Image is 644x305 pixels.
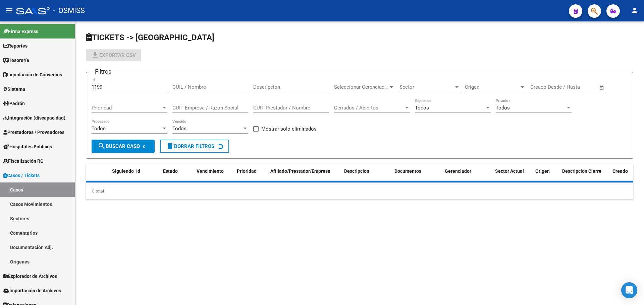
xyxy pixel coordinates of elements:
[631,6,639,14] mat-icon: person
[3,85,25,93] span: Sistema
[109,164,133,186] datatable-header-cell: Siguiendo
[392,164,442,186] datatable-header-cell: Documentos
[160,164,194,186] datatable-header-cell: Estado
[334,84,388,90] span: Seleccionar Gerenciador
[86,33,214,42] span: TICKETS -> [GEOGRAPHIC_DATA]
[53,3,85,18] span: - OSMISS
[492,164,533,186] datatable-header-cell: Sector Actual
[91,51,99,59] mat-icon: file_download
[160,140,229,153] button: Borrar Filtros
[234,164,268,186] datatable-header-cell: Prioridad
[98,143,140,149] span: Buscar Caso
[237,168,257,174] span: Prioridad
[3,42,28,50] span: Reportes
[92,67,115,76] h3: Filtros
[344,168,369,174] span: Descripcion
[3,57,29,64] span: Tesorería
[415,105,429,111] span: Todos
[621,282,637,298] div: Open Intercom Messenger
[535,168,550,174] span: Origen
[558,84,591,90] input: End date
[3,71,62,78] span: Liquidación de Convenios
[197,168,224,174] span: Vencimiento
[166,143,214,149] span: Borrar Filtros
[3,100,25,107] span: Padrón
[533,164,559,186] datatable-header-cell: Origen
[334,105,404,111] span: Cerrados / Abiertos
[3,129,64,136] span: Prestadores / Proveedores
[3,114,65,122] span: Integración (discapacidad)
[3,172,40,179] span: Casos / Tickets
[341,164,392,186] datatable-header-cell: Descripcion
[172,126,186,132] span: Todos
[3,287,61,294] span: Importación de Archivos
[112,168,134,174] span: Siguiendo
[86,49,141,61] button: Exportar CSV
[3,157,44,165] span: Fiscalización RG
[598,84,606,91] button: Open calendar
[442,164,492,186] datatable-header-cell: Gerenciador
[496,105,510,111] span: Todos
[612,168,628,174] span: Creado
[136,168,140,174] span: Id
[3,273,57,280] span: Explorador de Archivos
[3,143,52,150] span: Hospitales Públicos
[445,168,471,174] span: Gerenciador
[268,164,341,186] datatable-header-cell: Afiliado/Prestador/Empresa
[91,52,136,58] span: Exportar CSV
[559,164,610,186] datatable-header-cell: Descripcion Cierre
[562,168,601,174] span: Descripcion Cierre
[92,105,161,111] span: Prioridad
[86,183,633,200] div: 0 total
[465,84,519,90] span: Origen
[98,142,106,150] mat-icon: search
[133,164,160,186] datatable-header-cell: Id
[270,168,330,174] span: Afiliado/Prestador/Empresa
[3,28,38,35] span: Firma Express
[166,142,174,150] mat-icon: delete
[194,164,234,186] datatable-header-cell: Vencimiento
[399,84,454,90] span: Sector
[394,168,421,174] span: Documentos
[530,84,552,90] input: Start date
[92,126,106,132] span: Todos
[495,168,524,174] span: Sector Actual
[92,140,155,153] button: Buscar Caso
[261,125,317,133] span: Mostrar solo eliminados
[5,6,13,14] mat-icon: menu
[163,168,178,174] span: Estado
